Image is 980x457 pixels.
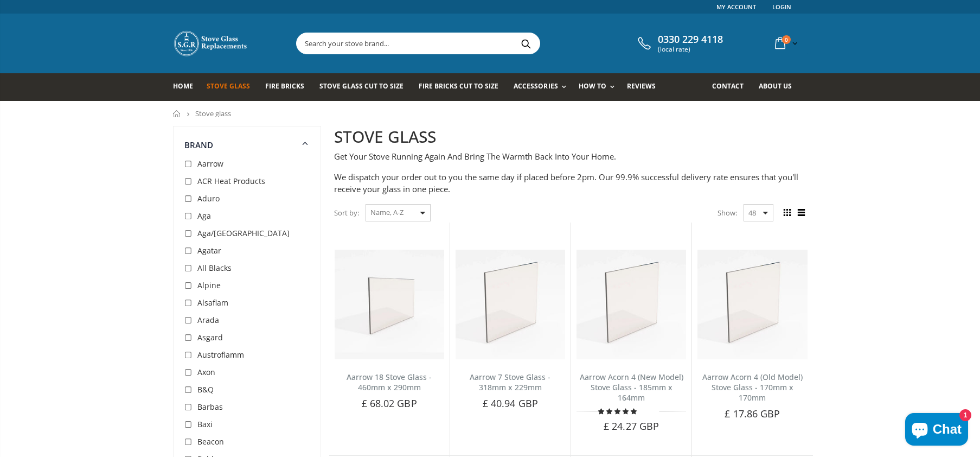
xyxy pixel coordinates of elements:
[902,413,971,448] inbox-online-store-chat: Shopify online store chat
[265,73,312,101] a: Fire Bricks
[334,126,808,148] h2: STOVE GLASS
[319,81,403,91] span: Stove Glass Cut To Size
[702,372,803,403] a: Aarrow Acorn 4 (Old Model) Stove Glass - 170mm x 170mm
[197,419,213,429] span: Baxi
[184,139,214,150] span: Brand
[514,33,539,54] button: Search
[456,250,565,359] img: Aarrow 7 Stove Glass
[197,350,244,360] span: Austroflamm
[483,397,538,410] span: £ 40.94 GBP
[319,73,412,101] a: Stove Glass Cut To Size
[627,73,664,101] a: Reviews
[697,250,807,359] img: Aarrow Acorn 4 Old Model Stove Glass
[197,280,221,290] span: Alpine
[197,263,232,273] span: All Blacks
[658,34,723,46] span: 0330 229 4118
[419,73,507,101] a: Fire Bricks Cut To Size
[334,150,808,163] p: Get Your Stove Running Again And Bring The Warmth Back Into Your Home.
[771,33,800,54] a: 0
[197,297,228,308] span: Alsaflam
[782,207,793,219] span: Grid view
[604,420,659,433] span: £ 24.27 GBP
[759,81,792,91] span: About us
[635,34,723,53] a: 0330 229 4118 (local rate)
[334,204,359,223] span: Sort by:
[195,109,231,118] span: Stove glass
[197,384,214,395] span: B&Q
[514,81,558,91] span: Accessories
[725,407,780,420] span: £ 17.86 GBP
[712,81,744,91] span: Contact
[759,73,800,101] a: About us
[265,81,304,91] span: Fire Bricks
[207,73,258,101] a: Stove Glass
[514,73,571,101] a: Accessories
[712,73,752,101] a: Contact
[782,35,791,44] span: 0
[197,176,265,186] span: ACR Heat Products
[347,372,432,392] a: Aarrow 18 Stove Glass - 460mm x 290mm
[297,33,661,54] input: Search your stove brand...
[577,250,686,359] img: Aarrow Acorn 4 New Model Stove Glass
[580,372,683,403] a: Aarrow Acorn 4 (New Model) Stove Glass - 185mm x 164mm
[579,81,606,91] span: How To
[173,110,181,117] a: Home
[718,204,737,221] span: Show:
[658,46,723,53] span: (local rate)
[598,407,638,415] span: 5.00 stars
[579,73,620,101] a: How To
[362,397,417,410] span: £ 68.02 GBP
[197,211,211,221] span: Aga
[197,193,220,204] span: Aduro
[173,81,193,91] span: Home
[197,315,219,325] span: Arada
[197,367,215,377] span: Axon
[197,436,224,447] span: Beacon
[419,81,498,91] span: Fire Bricks Cut To Size
[197,245,221,256] span: Agatar
[173,73,201,101] a: Home
[197,158,223,169] span: Aarrow
[470,372,550,392] a: Aarrow 7 Stove Glass - 318mm x 229mm
[627,81,656,91] span: Reviews
[197,402,223,412] span: Barbas
[173,30,249,57] img: Stove Glass Replacement
[197,332,223,342] span: Asgard
[207,81,250,91] span: Stove Glass
[796,207,808,219] span: List view
[197,228,290,238] span: Aga/[GEOGRAPHIC_DATA]
[334,171,808,195] p: We dispatch your order out to you the same day if placed before 2pm. Our 99.9% successful deliver...
[335,250,444,359] img: Aarrow 18 Stove Glass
